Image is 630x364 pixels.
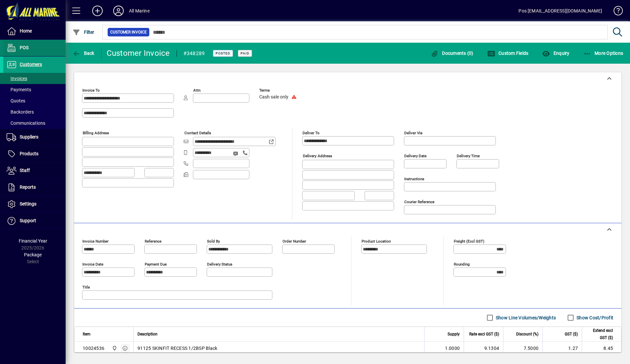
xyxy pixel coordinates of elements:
[145,262,167,267] mat-label: Payment due
[503,342,542,355] td: 7.5000
[586,327,613,341] span: Extend excl GST ($)
[362,239,391,244] mat-label: Product location
[431,51,473,56] span: Documents (0)
[540,47,571,59] button: Enquiry
[429,47,475,59] button: Documents (0)
[207,262,232,267] mat-label: Delivery status
[87,5,108,17] button: Add
[137,331,157,338] span: Description
[145,239,161,244] mat-label: Reference
[609,1,622,23] a: Knowledge Base
[110,345,118,352] span: Port Road
[107,48,170,58] div: Customer Invoice
[445,345,460,352] span: 1.0000
[20,201,36,206] span: Settings
[193,88,200,93] mat-label: Attn
[7,87,31,92] span: Payments
[82,262,103,267] mat-label: Invoice date
[259,88,299,93] span: Terms
[404,154,427,158] mat-label: Delivery date
[494,314,556,321] label: Show Line Volumes/Weights
[207,239,220,244] mat-label: Sold by
[583,51,623,56] span: More Options
[20,28,32,33] span: Home
[20,218,36,223] span: Support
[542,342,582,355] td: 1.27
[82,239,109,244] mat-label: Invoice number
[3,196,66,212] a: Settings
[20,184,36,190] span: Reports
[73,30,94,35] span: Filter
[108,5,129,17] button: Profile
[71,26,96,38] button: Filter
[3,162,66,179] a: Staff
[3,84,66,95] a: Payments
[7,98,25,103] span: Quotes
[486,47,530,59] button: Custom Fields
[303,131,320,135] mat-label: Deliver To
[20,62,42,67] span: Customers
[487,51,529,56] span: Custom Fields
[137,345,217,352] span: 91125 SKINFIT RECESS 1/2BSP Black
[129,6,150,16] div: All Marine
[183,48,205,59] div: #348289
[3,146,66,162] a: Products
[3,213,66,229] a: Support
[3,106,66,118] a: Backorders
[565,331,578,338] span: GST ($)
[66,47,102,59] app-page-header-button: Back
[516,331,538,338] span: Discount (%)
[454,262,470,267] mat-label: Rounding
[575,314,613,321] label: Show Cost/Profit
[582,342,621,355] td: 8.45
[457,154,480,158] mat-label: Delivery time
[404,200,434,204] mat-label: Courier Reference
[82,285,90,289] mat-label: Title
[83,345,104,352] div: 10024536
[468,345,499,352] div: 9.1304
[3,118,66,129] a: Communications
[3,179,66,196] a: Reports
[7,120,45,126] span: Communications
[228,146,244,161] button: Send SMS
[7,76,27,81] span: Invoices
[3,73,66,84] a: Invoices
[469,331,499,338] span: Rate excl GST ($)
[20,168,30,173] span: Staff
[83,331,91,338] span: Item
[448,331,460,338] span: Supply
[110,29,147,35] span: Customer Invoice
[518,6,602,16] div: Pos [EMAIL_ADDRESS][DOMAIN_NAME]
[241,51,249,55] span: Paid
[259,95,288,100] span: Cash sale only
[73,51,94,56] span: Back
[3,129,66,145] a: Suppliers
[20,45,29,50] span: POS
[7,109,34,115] span: Backorders
[3,40,66,56] a: POS
[283,239,306,244] mat-label: Order number
[3,23,66,39] a: Home
[216,51,230,55] span: Posted
[20,151,38,156] span: Products
[404,131,422,135] mat-label: Deliver via
[71,47,96,59] button: Back
[19,238,47,244] span: Financial Year
[24,252,42,257] span: Package
[82,88,100,93] mat-label: Invoice To
[454,239,484,244] mat-label: Freight (excl GST)
[582,47,625,59] button: More Options
[404,177,424,181] mat-label: Instructions
[20,134,38,139] span: Suppliers
[542,51,569,56] span: Enquiry
[3,95,66,106] a: Quotes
